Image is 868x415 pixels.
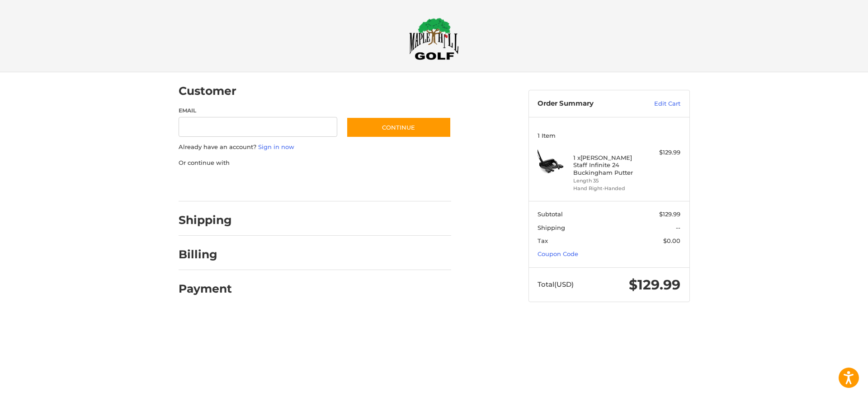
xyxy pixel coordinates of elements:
li: Hand Right-Handed [573,185,642,192]
img: Maple Hill Golf [409,18,459,60]
iframe: PayPal-paylater [252,176,320,192]
h2: Billing [179,247,231,261]
a: Sign in now [258,143,294,150]
span: Tax [538,237,548,244]
span: Subtotal [538,210,563,218]
span: $129.99 [629,276,680,293]
a: Edit Cart [635,99,680,108]
iframe: PayPal-paypal [175,176,243,192]
h2: Customer [179,84,236,98]
p: Or continue with [179,159,451,168]
span: Shipping [538,224,565,231]
button: Continue [346,117,451,138]
label: Email [179,107,338,115]
h2: Shipping [179,213,232,227]
span: $129.99 [659,210,680,218]
li: Length 35 [573,177,642,185]
span: Total (USD) [538,280,574,289]
span: -- [676,224,680,231]
p: Already have an account? [179,143,451,152]
h2: Payment [179,282,232,296]
div: $129.99 [645,148,680,157]
span: $0.00 [663,237,680,244]
a: Coupon Code [538,250,578,257]
h3: 1 Item [538,132,680,139]
iframe: PayPal-venmo [329,176,396,192]
h3: Order Summary [538,99,635,108]
h4: 1 x [PERSON_NAME] Staff Infinite 24 Buckingham Putter [573,154,642,176]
